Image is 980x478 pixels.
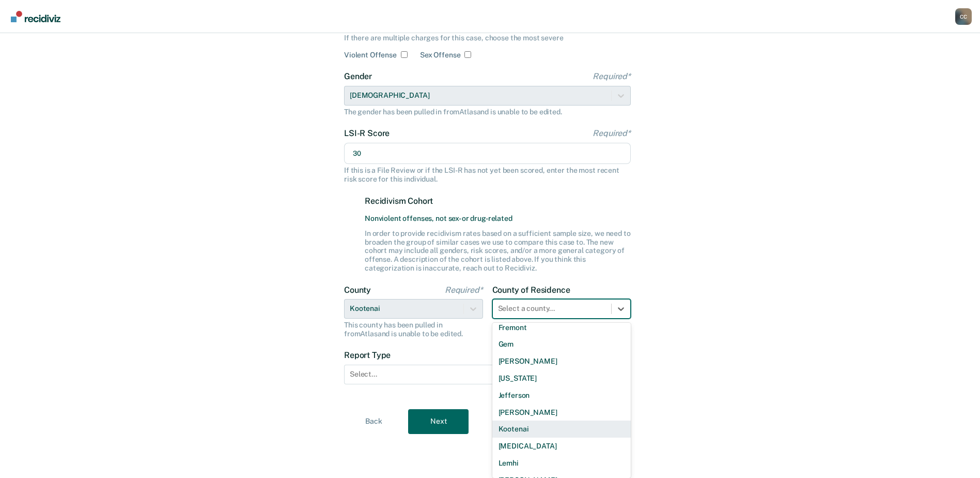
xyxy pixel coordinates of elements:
div: Jefferson [492,387,631,404]
div: Gem [492,336,631,353]
label: Gender [344,71,631,81]
div: C C [955,8,972,25]
div: Fremont [492,319,631,336]
div: [MEDICAL_DATA] [492,438,631,455]
div: [PERSON_NAME] [492,353,631,370]
label: Sex Offense [420,51,460,59]
label: LSI-R Score [344,128,631,138]
div: If there are multiple charges for this case, choose the most severe [344,34,631,42]
div: Kootenai [492,421,631,438]
div: Lemhi [492,455,631,472]
button: Next [408,409,469,434]
div: [PERSON_NAME] [492,404,631,421]
label: Report Type [344,350,631,360]
span: Nonviolent offenses, not sex- or drug-related [365,214,631,223]
span: Required* [445,285,483,295]
span: Required* [593,128,631,138]
div: If this is a File Review or if the LSI-R has not yet been scored, enter the most recent risk scor... [344,166,631,184]
div: This county has been pulled in from Atlas and is unable to be edited. [344,321,483,338]
label: County [344,285,483,295]
div: [US_STATE] [492,370,631,387]
div: The gender has been pulled in from Atlas and is unable to be edited. [344,108,631,116]
div: In order to provide recidivism rates based on a sufficient sample size, we need to broaden the gr... [365,229,631,273]
img: Recidiviz [11,11,60,22]
label: Recidivism Cohort [365,196,631,206]
span: Required* [593,71,631,81]
button: Profile dropdown button [955,8,972,25]
label: County of Residence [492,285,631,295]
label: Violent Offense [344,51,397,59]
button: Back [344,409,404,434]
